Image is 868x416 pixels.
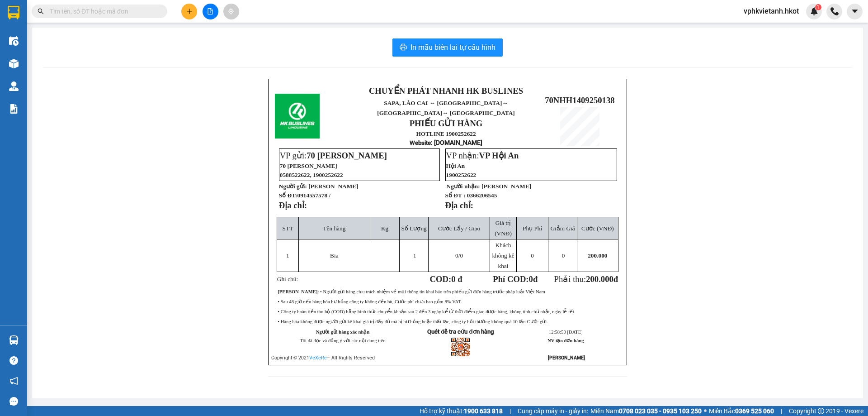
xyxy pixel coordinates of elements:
img: logo-vxr [8,6,19,19]
span: SAPA, LÀO CAI ↔ [GEOGRAPHIC_DATA] [6,38,77,67]
span: • Công ty hoàn tiền thu hộ (COD) bằng hình thức chuyển khoản sau 2 đến 3 ngày kể từ thời điểm gia... [278,309,575,314]
span: 70 [PERSON_NAME] [307,151,387,160]
button: plus [181,4,197,19]
span: ↔ [GEOGRAPHIC_DATA] [442,110,515,116]
span: In mẫu biên lai tự cấu hình [410,42,495,53]
span: 0 [562,252,565,259]
span: 1 [413,252,416,259]
img: warehouse-icon [9,81,19,91]
span: copyright [818,408,824,414]
strong: [PERSON_NAME] [278,289,317,294]
span: Phải thu: [554,274,618,284]
span: Miền Bắc [709,406,774,416]
strong: Địa chỉ: [279,201,307,210]
span: 12:58:50 [DATE] [549,330,583,335]
span: 70 [PERSON_NAME] [280,163,337,169]
span: Cước (VNĐ) [581,225,614,232]
span: Kg [381,225,388,232]
strong: [PERSON_NAME] [548,355,585,361]
span: 0914557578 / [297,192,330,199]
span: notification [9,377,18,385]
span: message [9,397,18,406]
span: Khách không kê khai [492,242,514,269]
strong: : [DOMAIN_NAME] [410,139,482,146]
strong: COD: [430,274,462,284]
img: logo [275,94,320,139]
span: Bia [330,252,339,259]
strong: Số ĐT: [279,192,330,199]
span: Hội An [446,163,465,169]
span: [PERSON_NAME] [308,183,358,190]
button: caret-down [847,4,863,19]
span: ↔ [GEOGRAPHIC_DATA] [9,53,77,67]
span: Hỗ trợ kỹ thuật: [420,406,503,416]
strong: Người nhận: [447,183,480,190]
span: aim [228,8,234,14]
span: 0366206545 [467,192,497,199]
span: ↔ [GEOGRAPHIC_DATA] [6,46,77,67]
strong: Số ĐT : [445,192,466,199]
span: Giá trị (VNĐ) [495,220,512,237]
strong: Người gửi: [279,183,307,190]
img: logo [3,35,5,80]
span: 1900252622 [446,172,476,178]
span: Miền Nam [590,406,702,416]
span: • Sau 48 giờ nếu hàng hóa hư hỏng công ty không đền bù, Cước phí chưa bao gồm 8% VAT. [278,299,462,304]
strong: PHIẾU GỬI HÀNG [410,119,483,128]
span: | [509,406,511,416]
span: Số Lượng [401,225,427,232]
span: Website [410,139,431,146]
span: printer [400,43,407,52]
button: aim [223,4,239,19]
span: Giảm Giá [550,225,575,232]
span: STT [283,225,293,232]
span: ↔ [GEOGRAPHIC_DATA] [377,100,514,116]
span: ⚪️ [704,409,707,413]
strong: NV tạo đơn hàng [547,338,584,343]
sup: 1 [815,4,821,10]
strong: CHUYỂN PHÁT NHANH HK BUSLINES [10,7,72,37]
span: 70NHH1409250138 [78,65,147,75]
strong: Người gửi hàng xác nhận [316,330,370,335]
strong: Quét để tra cứu đơn hàng [427,328,494,335]
img: phone-icon [830,7,839,15]
span: VP Hội An [479,151,519,160]
span: • Hàng hóa không được người gửi kê khai giá trị đầy đủ mà bị hư hỏng hoặc thất lạc, công ty bồi t... [278,319,548,324]
span: plus [186,8,193,14]
span: Copyright © 2021 – All Rights Reserved [271,355,375,361]
span: Cung cấp máy in - giấy in: [518,406,588,416]
img: warehouse-icon [9,59,19,68]
span: Cước Lấy / Giao [438,225,480,232]
span: vphkvietanh.hkot [736,5,806,17]
span: 0 [529,274,533,284]
strong: Phí COD: đ [493,274,538,284]
strong: CHUYỂN PHÁT NHANH HK BUSLINES [369,86,523,96]
span: 0588522622, 1900252622 [280,172,343,178]
span: 0 [455,252,458,259]
img: warehouse-icon [9,335,19,345]
span: Tên hàng [323,225,345,232]
strong: 0708 023 035 - 0935 103 250 [619,407,702,415]
span: đ [613,274,618,284]
span: caret-down [851,7,859,15]
span: 0 [531,252,534,259]
strong: 0369 525 060 [735,407,774,415]
img: solution-icon [9,104,19,114]
span: 200.000 [588,252,607,259]
span: | [781,406,782,416]
span: [PERSON_NAME] [481,183,531,190]
a: VeXeRe [309,355,327,361]
span: VP gửi: [280,151,387,160]
img: icon-new-feature [810,7,818,15]
span: Ghi chú: [277,276,298,282]
button: file-add [203,4,218,19]
strong: Địa chỉ: [445,201,473,210]
span: 1 [286,252,289,259]
span: 70NHH1409250138 [545,96,614,105]
span: search [38,8,44,14]
span: : • Người gửi hàng chịu trách nhiệm về mọi thông tin khai báo trên phiếu gửi đơn hàng trước pháp ... [278,289,545,294]
span: VP nhận: [446,151,519,160]
img: warehouse-icon [9,36,19,46]
span: /0 [455,252,463,259]
span: SAPA, LÀO CAI ↔ [GEOGRAPHIC_DATA] [377,100,514,116]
